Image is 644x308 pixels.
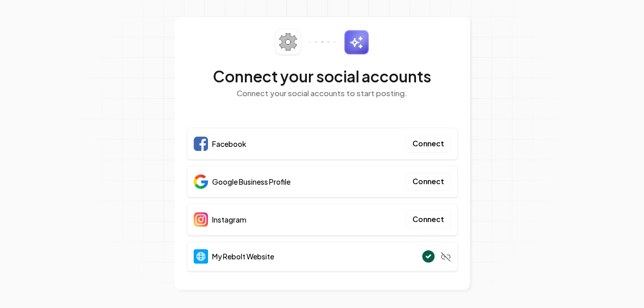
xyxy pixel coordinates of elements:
[212,251,274,261] span: My Rebolt Website
[194,174,208,189] img: Google
[406,210,451,229] button: Connect
[194,137,208,151] img: Facebook
[406,172,451,191] button: Connect
[187,67,458,85] h2: Connect your social accounts
[194,249,208,263] img: Website
[309,41,336,43] img: connector-dots.svg
[194,212,208,227] img: Instagram
[344,30,369,55] img: sparkles.svg
[406,135,451,153] button: Connect
[212,139,246,149] span: Facebook
[212,177,290,187] span: Google Business Profile
[187,87,458,99] p: Connect your social accounts to start posting.
[212,214,246,225] span: Instagram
